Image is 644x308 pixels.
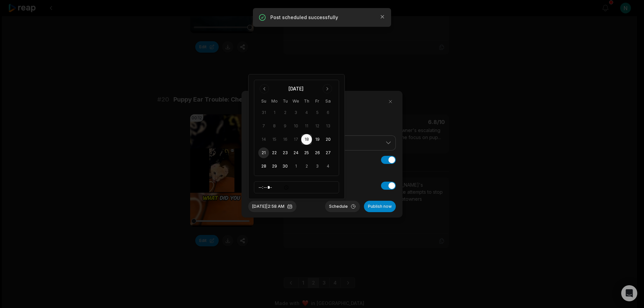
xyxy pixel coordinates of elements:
th: Friday [312,98,323,105]
div: [DATE] [288,85,304,92]
button: 2 [301,161,312,172]
button: 29 [269,161,280,172]
button: 20 [323,134,333,145]
button: Publish now [364,201,396,212]
th: Sunday [258,98,269,105]
button: 21 [258,147,269,158]
button: 25 [301,147,312,158]
button: [DATE]|2:58 AM [248,201,297,212]
button: 26 [312,147,323,158]
button: 24 [290,147,301,158]
button: Schedule [325,201,360,212]
th: Monday [269,98,280,105]
th: Tuesday [280,98,290,105]
button: 4 [323,161,333,172]
button: Go to previous month [260,84,269,94]
button: 22 [269,147,280,158]
button: 30 [280,161,290,172]
p: Post scheduled successfully [270,14,374,21]
button: 18 [301,134,312,145]
button: 23 [280,147,290,158]
button: 19 [312,134,323,145]
button: Go to next month [323,84,332,94]
th: Saturday [323,98,333,105]
button: 1 [290,161,301,172]
th: Wednesday [290,98,301,105]
button: 27 [323,147,333,158]
button: 3 [312,161,323,172]
th: Thursday [301,98,312,105]
button: 28 [258,161,269,172]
